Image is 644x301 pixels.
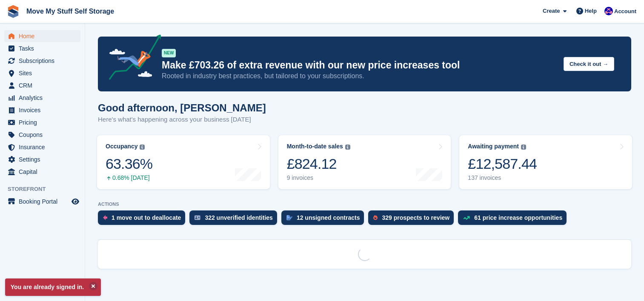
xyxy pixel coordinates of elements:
[345,145,350,150] img: icon-info-grey-7440780725fd019a000dd9b08b2336e03edf1995a4989e88bcd33f0948082b44.svg
[23,4,117,18] a: Move My Stuff Self Storage
[521,145,526,150] img: icon-info-grey-7440780725fd019a000dd9b08b2336e03edf1995a4989e88bcd33f0948082b44.svg
[4,80,80,91] a: menu
[4,129,80,141] a: menu
[474,214,562,221] div: 61 price increase opportunities
[458,210,571,229] a: 61 price increase opportunities
[98,210,189,229] a: 1 move out to deallocate
[19,153,70,165] span: Settings
[103,215,107,220] img: move_outs_to_deallocate_icon-f764333ba52eb49d3ac5e1228854f67142a1ed5810a6f6cc68b1a99e826820c5.svg
[19,80,70,91] span: CRM
[19,92,70,104] span: Analytics
[7,5,20,18] img: stora-icon-8386f47178a22dfd0bd8f6a31ec36ba5ce8667c1dd55bd0f319d3a0aa187defe.svg
[19,30,70,42] span: Home
[468,143,519,150] div: Awaiting payment
[604,7,613,15] img: Jade Whetnall
[4,43,80,54] a: menu
[564,57,614,71] button: Check it out →
[287,143,343,150] div: Month-to-date sales
[468,155,537,173] div: £12,587.44
[382,214,449,221] div: 329 prospects to review
[4,104,80,116] a: menu
[162,59,557,71] p: Make £703.26 of extra revenue with our new price increases tool
[4,166,80,178] a: menu
[278,135,451,189] a: Month-to-date sales £824.12 9 invoices
[19,55,70,67] span: Subscriptions
[98,202,631,207] p: ACTIONS
[5,278,101,296] p: You are already signed in.
[162,49,176,57] div: NEW
[4,30,80,42] a: menu
[4,153,80,165] a: menu
[98,102,266,114] h1: Good afternoon, [PERSON_NAME]
[4,67,80,79] a: menu
[19,67,70,79] span: Sites
[162,71,557,81] p: Rooted in industry best practices, but tailored to your subscriptions.
[140,145,145,150] img: icon-info-grey-7440780725fd019a000dd9b08b2336e03edf1995a4989e88bcd33f0948082b44.svg
[106,143,137,150] div: Occupancy
[4,196,80,207] a: menu
[543,7,560,15] span: Create
[373,215,378,220] img: prospect-51fa495bee0391a8d652442698ab0144808aea92771e9ea1ae160a38d050c398.svg
[19,104,70,116] span: Invoices
[19,116,70,128] span: Pricing
[19,129,70,141] span: Coupons
[189,210,281,229] a: 322 unverified identities
[19,196,70,207] span: Booking Portal
[106,155,152,173] div: 63.36%
[297,214,360,221] div: 12 unsigned contracts
[19,43,70,54] span: Tasks
[205,214,273,221] div: 322 unverified identities
[287,174,350,182] div: 9 invoices
[4,116,80,128] a: menu
[4,92,80,104] a: menu
[106,174,152,182] div: 0.68% [DATE]
[8,185,85,193] span: Storefront
[4,141,80,153] a: menu
[195,215,200,220] img: verify_identity-adf6edd0f0f0b5bbfe63781bf79b02c33cf7c696d77639b501bdc392416b5a36.svg
[281,210,369,229] a: 12 unsigned contracts
[70,196,80,207] a: Preview store
[98,115,266,125] p: Here's what's happening across your business [DATE]
[19,141,70,153] span: Insurance
[287,155,350,173] div: £824.12
[112,214,181,221] div: 1 move out to deallocate
[468,174,537,182] div: 137 invoices
[614,7,636,16] span: Account
[97,135,270,189] a: Occupancy 63.36% 0.68% [DATE]
[19,166,70,178] span: Capital
[463,216,470,220] img: price_increase_opportunities-93ffe204e8149a01c8c9dc8f82e8f89637d9d84a8eef4429ea346261dce0b2c0.svg
[4,55,80,67] a: menu
[368,210,458,229] a: 329 prospects to review
[459,135,632,189] a: Awaiting payment £12,587.44 137 invoices
[286,215,292,220] img: contract_signature_icon-13c848040528278c33f63329250d36e43548de30e8caae1d1a13099fd9432cc5.svg
[585,7,597,15] span: Help
[102,34,161,83] img: price-adjustments-announcement-icon-8257ccfd72463d97f412b2fc003d46551f7dbcb40ab6d574587a9cd5c0d94...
